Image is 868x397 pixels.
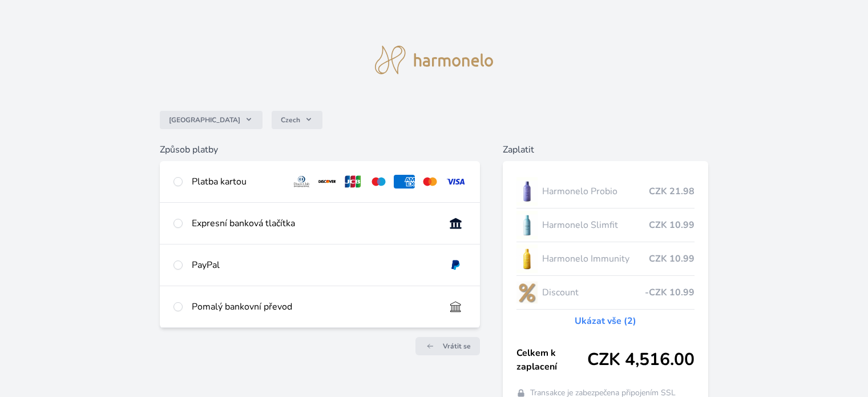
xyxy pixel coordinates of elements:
div: PayPal [192,258,435,272]
img: amex.svg [394,175,415,189]
span: CZK 10.99 [649,218,695,232]
span: CZK 4,516.00 [587,350,695,370]
div: Pomalý bankovní převod [192,300,435,314]
a: Ukázat vše (2) [575,314,636,328]
span: Discount [542,286,644,299]
span: CZK 10.99 [649,252,695,266]
span: Vrátit se [443,342,471,351]
div: Expresní banková tlačítka [192,216,435,230]
div: Platba kartou [192,175,282,189]
img: visa.svg [445,175,466,189]
span: Harmonelo Immunity [542,252,648,266]
a: Vrátit se [415,337,480,355]
img: diners.svg [291,175,312,189]
span: CZK 21.98 [649,185,695,198]
img: SLIMFIT_se_stinem_x-lo.jpg [516,211,538,239]
img: paypal.svg [445,258,466,272]
h6: Zaplatit [503,143,708,157]
img: jcb.svg [342,175,364,189]
img: IMMUNITY_se_stinem_x-lo.jpg [516,244,538,273]
img: discount-lo.png [516,278,538,307]
img: bankTransfer_IBAN.svg [445,300,466,314]
img: CLEAN_PROBIO_se_stinem_x-lo.jpg [516,177,538,206]
button: Czech [272,111,322,129]
h6: Způsob platby [160,143,479,157]
span: -CZK 10.99 [645,286,695,299]
img: onlineBanking_CZ.svg [445,216,466,230]
img: mc.svg [419,175,441,189]
img: discover.svg [317,175,338,189]
span: [GEOGRAPHIC_DATA] [169,115,240,125]
img: logo.svg [375,46,494,74]
span: Harmonelo Probio [542,185,648,198]
span: Czech [281,115,300,125]
span: Celkem k zaplacení [516,346,587,374]
button: [GEOGRAPHIC_DATA] [160,111,263,129]
span: Harmonelo Slimfit [542,218,648,232]
img: maestro.svg [368,175,389,189]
